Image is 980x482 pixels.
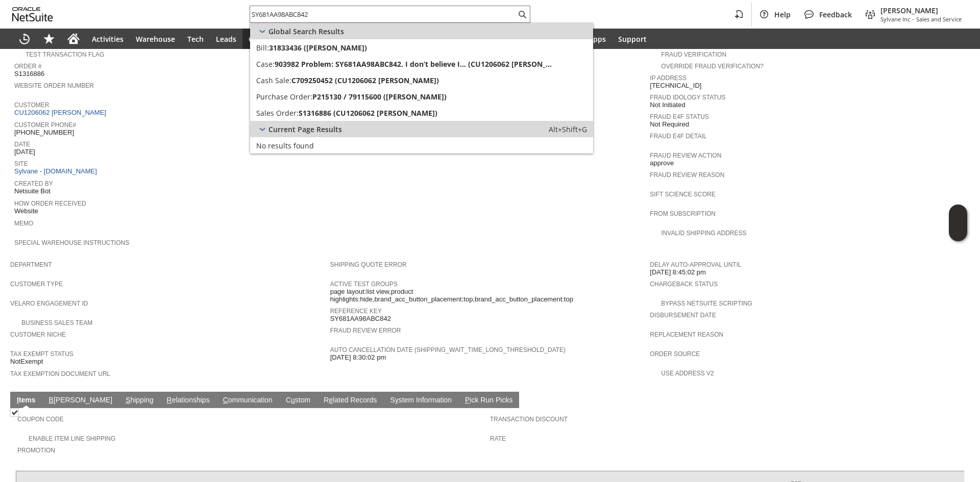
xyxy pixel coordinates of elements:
[14,167,100,175] a: Sylvane - [DOMAIN_NAME]
[86,29,130,49] a: Activities
[250,72,593,88] a: Cash Sale:C709250452 (CU1206062 [PERSON_NAME])Edit:
[14,148,35,156] span: [DATE]
[650,350,700,358] a: Order Source
[67,33,80,45] svg: Home
[250,56,593,72] a: Case:903982 Problem: SY681AA98ABC842. I don’t believe I... (CU1206062 [PERSON_NAME])Edit:
[37,29,61,49] div: Shortcuts
[167,396,172,404] span: R
[490,435,506,442] a: Rate
[43,33,55,45] svg: Shortcuts
[256,59,275,69] span: Case:
[650,120,689,129] span: Not Required
[268,124,342,134] span: Current Page Results
[269,43,367,53] span: 31833436 ([PERSON_NAME])
[650,159,674,167] span: approve
[650,268,706,276] span: [DATE] 8:45:02 pm
[312,92,447,102] span: P215130 / 79115600 ([PERSON_NAME])
[650,74,687,82] a: IP Address
[283,396,313,405] a: Custom
[12,7,53,21] svg: logo
[912,15,914,23] span: -
[181,29,210,49] a: Tech
[14,70,44,78] span: S1316886
[250,105,593,121] a: Sales Order:S1316886 (CU1206062 [PERSON_NAME])Edit:
[14,63,41,70] a: Order #
[516,8,528,20] svg: Search
[299,108,437,118] span: S1316886 (CU1206062 [PERSON_NAME])
[10,331,66,338] a: Customer Niche
[14,102,49,109] a: Customer
[10,350,73,358] a: Tax Exempt Status
[164,396,212,405] a: Relationships
[10,281,63,288] a: Customer Type
[130,29,181,49] a: Warehouse
[650,281,718,288] a: Chargeback Status
[465,396,470,404] span: P
[14,121,76,129] a: Customer Phone#
[330,261,407,268] a: Shipping Quote Error
[250,88,593,105] a: Purchase Order:P215130 / 79115600 ([PERSON_NAME])Edit:
[250,39,593,56] a: Bill:31833436 ([PERSON_NAME])
[330,353,386,362] span: [DATE] 8:30:02 pm
[661,63,763,70] a: Override Fraud Verification?
[650,331,723,338] a: Replacement reason
[216,34,236,44] span: Leads
[819,10,852,19] span: Feedback
[17,396,19,404] span: I
[330,327,401,334] a: Fraud Review Error
[650,94,725,101] a: Fraud Idology Status
[10,300,88,307] a: Velaro Engagement ID
[46,396,115,405] a: B[PERSON_NAME]
[650,261,741,268] a: Delay Auto-Approval Until
[14,396,38,405] a: Items
[661,370,714,377] a: Use Address V2
[650,113,709,120] a: Fraud E4F Status
[14,207,38,215] span: Website
[395,396,399,404] span: y
[661,300,752,307] a: Bypass NetSuite Scripting
[10,358,43,366] span: NotExempt
[612,29,653,49] a: Support
[187,34,204,44] span: Tech
[136,34,175,44] span: Warehouse
[650,152,721,159] a: Fraud Review Action
[10,408,19,417] img: Checked
[29,435,115,442] a: Enable Item Line Shipping
[14,180,53,187] a: Created By
[618,34,647,44] span: Support
[275,59,555,69] span: 903982 Problem: SY681AA98ABC842. I don’t believe I... (CU1206062 [PERSON_NAME])
[14,187,51,195] span: Netsuite Bot
[17,447,55,454] a: Promotion
[291,396,295,404] span: u
[256,92,312,102] span: Purchase Order:
[330,288,645,303] span: page layout:list view,product highlights:hide,brand_acc_button_placement:top,brand_acc_button_pla...
[14,109,109,116] a: CU1206062 [PERSON_NAME]
[26,51,104,58] a: Test Transaction Flag
[256,75,291,85] span: Cash Sale:
[268,27,344,36] span: Global Search Results
[549,124,587,134] span: Alt+Shift+G
[650,312,716,319] a: Disbursement Date
[916,15,962,23] span: Sales and Service
[223,396,228,404] span: C
[242,29,304,49] a: Opportunities
[949,205,967,241] iframe: Click here to launch Oracle Guided Learning Help Panel
[10,261,52,268] a: Department
[249,34,298,44] span: Opportunities
[774,10,791,19] span: Help
[330,346,566,353] a: Auto Cancellation Date (shipping_wait_time_long_threshold_date)
[256,141,314,150] span: No results found
[210,29,242,49] a: Leads
[21,319,92,326] a: Business Sales Team
[126,396,130,404] span: S
[330,281,398,288] a: Active Test Groups
[220,396,275,405] a: Communication
[321,396,379,405] a: Related Records
[291,75,439,85] span: C709250452 (CU1206062 [PERSON_NAME])
[61,29,86,49] a: Home
[650,101,685,109] span: Not Initiated
[949,223,967,242] span: Oracle Guided Learning Widget. To move around, please hold and drag
[250,8,516,20] input: Search
[14,129,74,137] span: [PHONE_NUMBER]
[330,315,391,323] span: SY681AA98ABC842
